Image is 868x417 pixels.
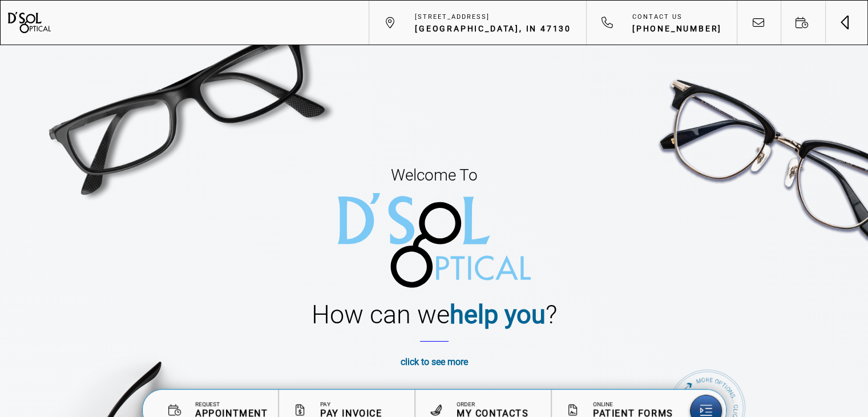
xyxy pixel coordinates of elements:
[450,299,546,330] strong: help you
[632,11,722,23] span: Contact Us
[312,166,557,185] h3: Welcome To
[401,356,468,367] a: click to see more
[415,11,571,23] span: [STREET_ADDRESS]
[195,401,268,408] span: Request
[369,1,586,45] a: [STREET_ADDRESS] [GEOGRAPHIC_DATA], IN 47130
[593,401,673,408] span: online
[415,23,571,34] span: [GEOGRAPHIC_DATA], IN 47130
[320,401,382,408] span: Pay
[457,401,529,408] span: Order
[632,23,722,34] span: [PHONE_NUMBER]
[825,1,867,43] button: Toggle navigation
[312,299,557,330] h1: How can we ?
[586,1,737,45] a: Contact Us [PHONE_NUMBER]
